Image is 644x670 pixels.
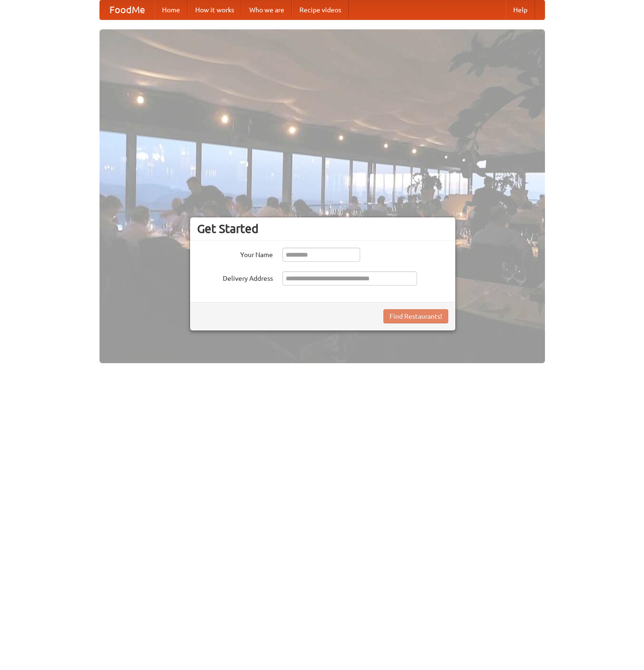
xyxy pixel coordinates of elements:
[188,0,242,19] a: How it works
[292,0,349,19] a: Recipe videos
[242,0,292,19] a: Who we are
[154,0,188,19] a: Home
[197,271,273,283] label: Delivery Address
[506,0,535,19] a: Help
[197,222,448,236] h3: Get Started
[383,309,448,323] button: Find Restaurants!
[100,0,154,19] a: FoodMe
[197,248,273,259] label: Your Name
